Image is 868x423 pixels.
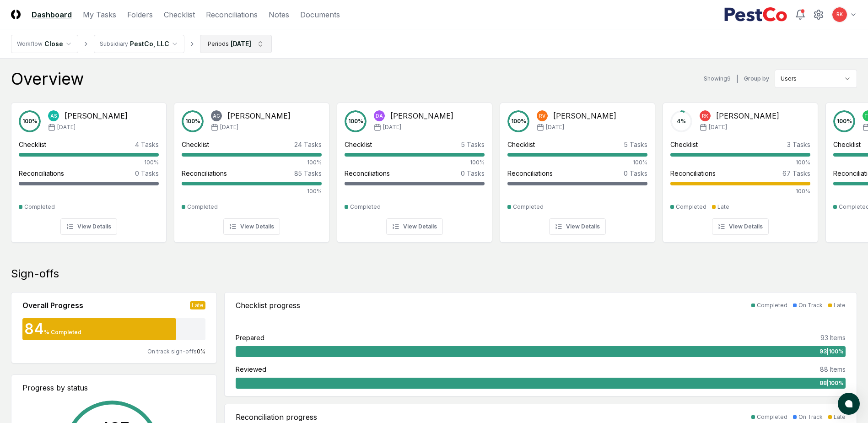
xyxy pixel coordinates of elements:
[820,364,846,374] div: 88 Items
[702,113,708,119] span: RK
[798,301,823,309] div: On Track
[539,113,545,119] span: RV
[224,292,857,396] a: Checklist progressCompletedOn TrackLatePrepared93 Items93|100%Reviewed88 Items88|100%
[345,158,485,167] div: 100%
[65,110,128,121] div: [PERSON_NAME]
[19,140,46,149] div: Checklist
[182,187,322,195] div: 100%
[269,9,289,20] a: Notes
[19,168,64,178] div: Reconciliations
[553,110,616,121] div: [PERSON_NAME]
[345,140,372,149] div: Checklist
[833,140,861,149] div: Checklist
[704,75,731,83] div: Showing 9
[513,203,544,211] div: Completed
[337,95,492,243] a: 100%DA[PERSON_NAME][DATE]Checklist5 Tasks100%Reconciliations0 TasksCompletedView Details
[834,413,846,421] div: Late
[11,266,857,281] div: Sign-offs
[187,203,218,211] div: Completed
[500,95,655,243] a: 100%RV[PERSON_NAME][DATE]Checklist5 Tasks100%Reconciliations0 TasksCompletedView Details
[11,95,167,243] a: 100%AS[PERSON_NAME][DATE]Checklist4 Tasks100%Reconciliations0 TasksCompletedView Details
[376,113,383,119] span: DA
[11,35,272,53] nav: breadcrumb
[182,158,322,167] div: 100%
[197,348,205,355] span: 0 %
[174,95,329,243] a: 100%AG[PERSON_NAME][DATE]Checklist24 Tasks100%Reconciliations85 Tasks100%CompletedView Details
[461,168,485,178] div: 0 Tasks
[223,218,280,235] button: View Details
[546,123,564,131] span: [DATE]
[549,218,606,235] button: View Details
[787,140,810,149] div: 3 Tasks
[60,218,117,235] button: View Details
[127,9,153,20] a: Folders
[670,187,810,195] div: 100%
[236,412,317,423] div: Reconciliation progress
[236,364,266,374] div: Reviewed
[782,168,810,178] div: 67 Tasks
[11,70,84,88] div: Overview
[716,110,779,121] div: [PERSON_NAME]
[350,203,381,211] div: Completed
[507,140,535,149] div: Checklist
[22,382,205,393] div: Progress by status
[757,301,787,309] div: Completed
[182,140,209,149] div: Checklist
[670,140,698,149] div: Checklist
[676,203,706,211] div: Completed
[182,168,227,178] div: Reconciliations
[624,140,647,149] div: 5 Tasks
[236,333,264,342] div: Prepared
[24,203,55,211] div: Completed
[386,218,443,235] button: View Details
[712,218,769,235] button: View Details
[836,11,843,18] span: RK
[135,140,159,149] div: 4 Tasks
[300,9,340,20] a: Documents
[213,113,220,119] span: AG
[736,74,739,84] div: |
[50,113,57,119] span: AS
[231,39,251,49] div: [DATE]
[624,168,647,178] div: 0 Tasks
[220,123,238,131] span: [DATE]
[294,140,322,149] div: 24 Tasks
[294,168,322,178] div: 85 Tasks
[663,95,818,243] a: 4%RK[PERSON_NAME][DATE]Checklist3 Tasks100%Reconciliations67 Tasks100%CompletedLateView Details
[724,7,787,22] img: PestCo logo
[44,328,81,336] div: % Completed
[227,110,291,121] div: [PERSON_NAME]
[834,301,846,309] div: Late
[83,9,116,20] a: My Tasks
[820,333,846,342] div: 93 Items
[11,10,21,19] img: Logo
[717,203,729,211] div: Late
[831,6,848,23] button: RK
[57,123,75,131] span: [DATE]
[22,322,44,336] div: 84
[390,110,453,121] div: [PERSON_NAME]
[383,123,401,131] span: [DATE]
[208,40,229,48] div: Periods
[819,347,844,356] span: 93 | 100 %
[135,168,159,178] div: 0 Tasks
[670,168,716,178] div: Reconciliations
[461,140,485,149] div: 5 Tasks
[190,301,205,309] div: Late
[147,348,197,355] span: On track sign-offs
[798,413,823,421] div: On Track
[670,158,810,167] div: 100%
[100,40,128,48] div: Subsidiary
[757,413,787,421] div: Completed
[17,40,43,48] div: Workflow
[838,393,860,415] button: atlas-launcher
[507,168,553,178] div: Reconciliations
[507,158,647,167] div: 100%
[206,9,258,20] a: Reconciliations
[22,300,83,311] div: Overall Progress
[19,158,159,167] div: 100%
[200,35,272,53] button: Periods[DATE]
[709,123,727,131] span: [DATE]
[32,9,72,20] a: Dashboard
[345,168,390,178] div: Reconciliations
